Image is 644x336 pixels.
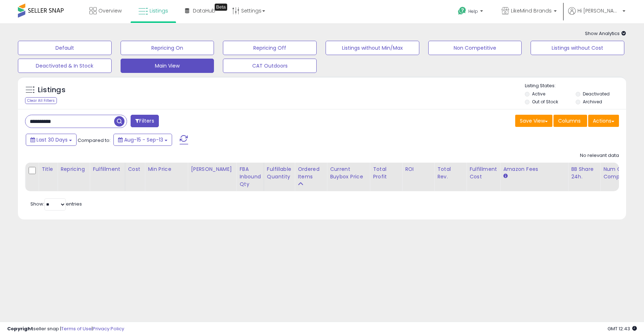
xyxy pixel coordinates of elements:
small: Amazon Fees. [503,173,507,179]
span: LikeMind Brands [511,7,552,14]
label: Active [532,91,545,97]
label: Deactivated [583,91,610,97]
div: FBA inbound Qty [239,165,261,188]
button: Last 30 Days [26,134,77,146]
i: Get Help [458,6,467,15]
span: DataHub [193,7,215,14]
div: Total Profit [373,165,399,181]
div: Fulfillment Cost [469,165,497,181]
div: Fulfillment [93,165,122,173]
div: Num of Comp. [603,165,629,181]
button: CAT Outdoors [223,59,317,73]
button: Repricing Off [223,41,317,55]
span: Aug-15 - Sep-13 [124,136,163,143]
div: Current Buybox Price [330,165,367,181]
span: Columns [558,117,581,124]
label: Out of Stock [532,99,558,105]
button: Columns [553,115,587,127]
button: Aug-15 - Sep-13 [113,134,172,146]
span: Overview [98,7,122,14]
div: No relevant data [580,152,619,159]
p: Listing States: [525,83,626,89]
div: Clear All Filters [25,97,57,104]
label: Archived [583,99,602,105]
div: Cost [128,165,142,173]
button: Non Competitive [428,41,522,55]
span: Show Analytics [585,30,626,37]
div: Fulfillable Quantity [267,165,292,181]
div: Title [42,165,54,173]
button: Repricing On [121,41,214,55]
button: Listings without Cost [531,41,624,55]
div: Amazon Fees [503,165,565,173]
button: Deactivated & In Stock [18,59,112,73]
div: Tooltip anchor [215,4,227,11]
button: Filters [131,115,158,127]
span: Hi [PERSON_NAME] [577,7,620,14]
span: Help [468,8,478,14]
div: BB Share 24h. [571,165,597,181]
button: Listings without Min/Max [326,41,419,55]
div: Min Price [148,165,185,173]
span: Compared to: [78,137,111,144]
div: Total Rev. [437,165,463,181]
button: Default [18,41,112,55]
button: Actions [588,115,619,127]
div: ROI [405,165,431,173]
a: Help [452,1,490,23]
button: Save View [515,115,552,127]
span: Last 30 Days [36,136,68,143]
button: Main View [121,59,214,73]
div: [PERSON_NAME] [191,165,233,173]
a: Hi [PERSON_NAME] [568,7,625,23]
h5: Listings [38,85,65,95]
div: Repricing [60,165,87,173]
span: Listings [150,7,168,14]
span: Show: entries [30,201,82,207]
div: Ordered Items [298,165,324,181]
